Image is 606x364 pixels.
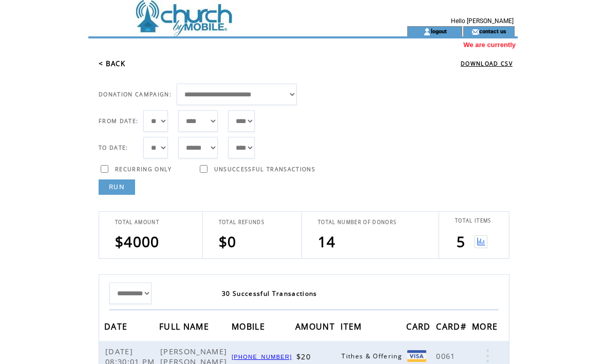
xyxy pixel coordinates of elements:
[406,318,433,337] span: CARD
[232,318,268,337] span: MOBILE
[340,318,364,337] span: ITEM
[407,350,426,362] img: Visa
[451,17,514,25] span: Hello [PERSON_NAME]
[296,351,313,361] span: $20
[295,318,337,337] span: AMOUNT
[104,318,130,337] span: DATE
[471,28,479,36] img: contact_us_icon.gif
[104,323,130,329] a: DATE
[475,235,487,248] img: View graph
[436,351,458,361] span: 0061
[436,323,469,329] a: CARD#
[99,117,138,125] span: FROM DATE:
[423,28,431,36] img: account_icon.gif
[115,219,159,226] span: TOTAL AMOUNT
[457,232,465,251] span: 5
[115,232,160,251] span: $4000
[99,91,172,98] span: DONATION CAMPAIGN:
[99,179,135,195] a: RUN
[99,59,125,68] a: < BACK
[295,323,337,329] a: AMOUNT
[406,323,433,329] a: CARD
[219,219,264,226] span: TOTAL REFUNDS
[436,318,469,337] span: CARD#
[214,166,315,173] span: UNSUCCESSFUL TRANSACTIONS
[318,232,336,251] span: 14
[159,318,212,337] span: FULL NAME
[88,41,518,49] marquee: We are currently experiencing an issue with opt-ins to Keywords. You may still send a SMS and MMS...
[222,289,317,298] span: 30 Successful Transactions
[461,60,513,67] a: DOWNLOAD CSV
[232,354,292,360] a: [PHONE_NUMBER]
[99,144,128,151] span: TO DATE:
[431,28,447,34] a: logout
[115,166,172,173] span: RECURRING ONLY
[318,219,396,226] span: TOTAL NUMBER OF DONORS
[455,217,491,224] span: TOTAL ITEMS
[159,323,212,329] a: FULL NAME
[219,232,237,251] span: $0
[232,323,268,329] a: MOBILE
[342,352,405,360] span: Tithes & Offering
[340,323,364,329] a: ITEM
[479,28,506,34] a: contact us
[472,318,500,337] span: MORE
